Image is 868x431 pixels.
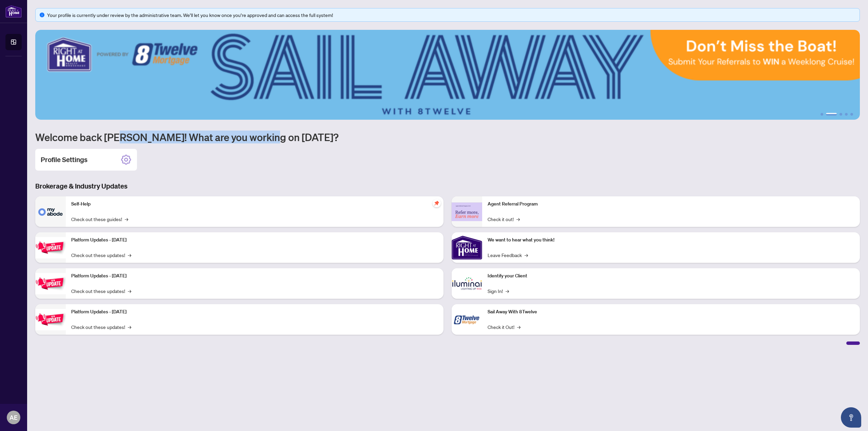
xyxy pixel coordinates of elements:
img: Self-Help [35,196,66,227]
span: → [128,287,131,295]
span: → [128,323,131,331]
p: Self-Help [71,200,438,208]
p: Identify your Client [488,272,854,280]
span: → [516,215,520,223]
span: → [125,215,128,223]
p: Platform Updates - [DATE] [71,308,438,316]
h1: Welcome back [PERSON_NAME]! What are you working on [DATE]? [35,131,860,143]
a: Sign In!→ [488,287,509,295]
img: Sail Away With 8Twelve [452,304,482,335]
img: logo [5,5,22,18]
img: Agent Referral Program [452,202,482,221]
button: 2 [826,113,837,116]
img: Slide 1 [35,30,860,120]
img: Identify your Client [452,268,482,299]
p: Platform Updates - [DATE] [71,236,438,244]
div: Your profile is currently under review by the administrative team. We’ll let you know once you’re... [47,11,855,19]
button: Open asap [841,407,861,428]
img: Platform Updates - June 23, 2025 [35,309,66,330]
span: AE [9,413,18,422]
span: → [128,251,131,259]
a: Check it Out!→ [488,323,520,331]
h3: Brokerage & Industry Updates [35,181,860,191]
button: 1 [821,113,823,116]
img: Platform Updates - July 21, 2025 [35,237,66,258]
p: Platform Updates - [DATE] [71,272,438,280]
span: → [525,251,528,259]
a: Check out these updates!→ [71,251,131,259]
button: 5 [850,113,853,116]
a: Check it out!→ [488,215,520,223]
button: 4 [845,113,848,116]
p: Agent Referral Program [488,200,854,208]
a: Leave Feedback→ [488,251,528,259]
span: info-circle [40,13,44,17]
button: 3 [840,113,842,116]
img: Platform Updates - July 8, 2025 [35,273,66,294]
h2: Profile Settings [41,155,87,164]
p: Sail Away With 8Twelve [488,308,854,316]
a: Check out these updates!→ [71,323,131,331]
a: Check out these guides!→ [71,215,128,223]
a: Check out these updates!→ [71,287,131,295]
span: → [506,287,509,295]
span: → [517,323,520,331]
img: We want to hear what you think! [452,232,482,263]
p: We want to hear what you think! [488,236,854,244]
span: pushpin [433,199,441,207]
